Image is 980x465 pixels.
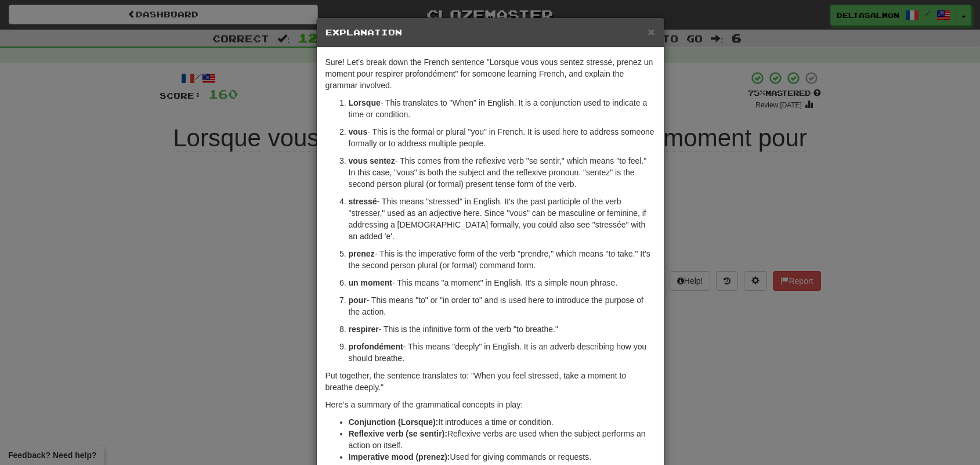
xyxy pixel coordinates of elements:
li: Reflexive verbs are used when the subject performs an action on itself. [349,428,655,451]
strong: Imperative mood (prenez): [349,452,450,462]
strong: Conjunction (Lorsque): [349,417,439,427]
strong: profondément [349,342,403,351]
strong: respirer [349,325,379,334]
p: Here’s a summary of the grammatical concepts in play: [326,399,655,410]
p: - This is the formal or plural "you" in French. It is used here to address someone formally or to... [349,126,655,149]
strong: stressé [349,197,377,206]
p: - This means "stressed" in English. It's the past participle of the verb "stresser," used as an a... [349,196,655,242]
p: - This means "deeply" in English. It is an adverb describing how you should breathe. [349,341,655,364]
li: Used for giving commands or requests. [349,451,655,463]
strong: vous [349,127,368,136]
strong: vous sentez [349,156,395,165]
strong: prenez [349,249,375,258]
button: Close [648,26,654,38]
p: - This is the imperative form of the verb "prendre," which means "to take." It's the second perso... [349,248,655,271]
p: Sure! Let's break down the French sentence "Lorsque vous vous sentez stressé, prenez un moment po... [326,56,655,91]
p: - This is the infinitive form of the verb "to breathe." [349,323,655,335]
h5: Explanation [326,27,655,38]
strong: pour [349,295,367,305]
strong: Reflexive verb (se sentir): [349,429,447,438]
li: It introduces a time or condition. [349,416,655,428]
p: - This means "to" or "in order to" and is used here to introduce the purpose of the action. [349,294,655,318]
strong: Lorsque [349,98,381,107]
span: × [648,25,654,38]
p: - This comes from the reflexive verb "se sentir," which means "to feel." In this case, "vous" is ... [349,155,655,190]
p: - This translates to "When" in English. It is a conjunction used to indicate a time or condition. [349,97,655,120]
strong: un moment [349,278,392,287]
p: - This means "a moment" in English. It's a simple noun phrase. [349,277,655,289]
p: Put together, the sentence translates to: "When you feel stressed, take a moment to breathe deeply." [326,370,655,393]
